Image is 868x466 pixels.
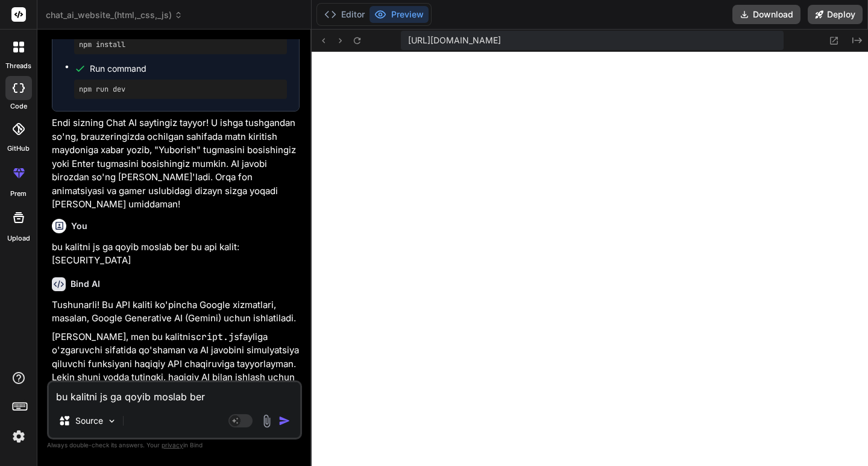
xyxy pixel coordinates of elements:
[52,330,300,453] p: [PERSON_NAME], men bu kalitni fayliga o'zgaruvchi sifatida qo'shaman va AI javobini simulyatsiya ...
[75,415,103,427] p: Source
[278,415,291,427] img: icon
[79,84,282,94] pre: npm run dev
[8,426,29,447] img: settings
[732,5,800,24] button: Download
[162,441,183,449] span: privacy
[370,6,429,23] button: Preview
[52,241,300,268] p: bu kalitni js ga qoyib moslab ber bu api kalit: [SECURITY_DATA]
[46,9,183,21] span: chat_ai_website_(html,_css,_js)
[7,143,30,154] label: GitHub
[71,278,100,290] h6: Bind AI
[808,5,863,24] button: Deploy
[52,116,300,212] p: Endi sizning Chat AI saytingiz tayyor! U ishga tushgandan so'ng, brauzeringizda ochilgan sahifada...
[107,416,117,426] img: Pick Models
[47,439,302,451] p: Always double-check its answers. Your in Bind
[79,40,282,49] pre: npm install
[319,6,370,23] button: Editor
[10,189,27,199] label: prem
[52,298,300,326] p: Tushunarli! Bu API kaliti ko'pincha Google xizmatlari, masalan, Google Generative AI (Gemini) uch...
[5,61,31,71] label: threads
[7,233,30,244] label: Upload
[71,220,87,232] h6: You
[90,63,287,75] span: Run command
[190,331,239,343] code: script.js
[312,52,868,466] iframe: Preview
[408,34,501,46] span: [URL][DOMAIN_NAME]
[260,414,274,428] img: attachment
[10,101,27,112] label: code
